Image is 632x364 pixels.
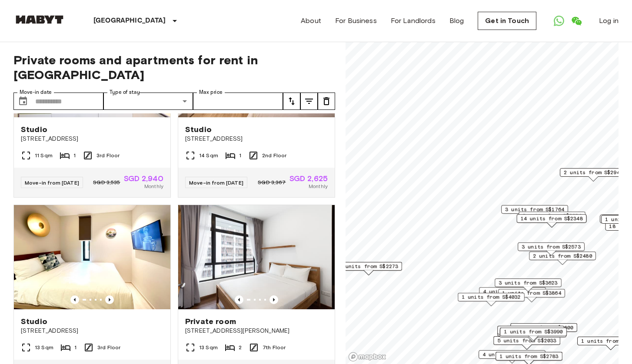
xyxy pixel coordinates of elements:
span: 14 units from S$2348 [520,215,582,222]
span: 2 [239,344,242,351]
div: Map marker [458,293,525,306]
div: Map marker [495,278,562,292]
div: Map marker [498,289,565,302]
div: Map marker [493,336,560,350]
a: Blog [449,16,464,26]
span: Studio [185,124,212,135]
span: 1 units from S$4032 [462,293,521,301]
a: Mapbox logo [348,352,386,362]
img: Marketing picture of unit SG-01-110-014-001 [14,205,170,309]
span: 2 units from S$2480 [533,252,592,260]
span: Monthly [144,182,163,190]
span: 2 units from S$2342 [501,326,560,334]
button: tune [300,93,318,110]
div: Map marker [499,329,566,342]
span: 1 units from S$3600 [514,324,573,331]
span: 1 units from S$3990 [504,328,563,336]
span: Private room [185,316,236,327]
span: 13 Sqm [35,344,53,351]
span: Studio [21,316,47,327]
span: SGD 2,940 [124,175,163,182]
button: Previous image [105,295,114,304]
img: Marketing picture of unit SG-01-003-011-02 [178,205,335,309]
p: [GEOGRAPHIC_DATA] [93,16,166,26]
span: 2 units from S$2940 [564,169,623,176]
span: [STREET_ADDRESS] [21,327,163,335]
a: About [301,16,321,26]
div: Map marker [560,168,627,182]
span: 1 [239,152,241,159]
span: 14 Sqm [199,152,218,159]
span: Studio [21,124,47,135]
div: Map marker [501,205,568,218]
a: Log in [599,16,619,26]
button: tune [283,93,300,110]
span: 13 Sqm [199,344,218,351]
label: Max price [199,89,223,96]
span: 11 Sqm [35,152,53,159]
span: Move-in from [DATE] [25,179,79,186]
div: Map marker [510,323,577,337]
label: Move-in date [20,89,52,96]
span: 1 [74,344,77,351]
button: Previous image [70,295,79,304]
span: SGD 3,535 [93,179,120,186]
span: 3 units from S$2573 [522,243,581,251]
div: Map marker [335,262,402,275]
span: 3rd Floor [96,152,120,159]
a: Get in Touch [478,12,536,30]
a: Open WhatsApp [550,12,568,30]
span: Private rooms and apartments for rent in [GEOGRAPHIC_DATA] [13,53,335,82]
span: 4 units from S$2226 [483,288,542,295]
span: [STREET_ADDRESS][PERSON_NAME] [185,327,328,335]
span: 1 [73,152,76,159]
span: 3 units from S$3024 [522,212,582,220]
div: Map marker [497,326,564,339]
label: Type of stay [110,89,140,96]
span: 2 units from S$2273 [339,262,398,270]
div: Map marker [479,287,546,301]
button: Previous image [235,295,243,304]
div: Map marker [519,212,585,225]
span: 2nd Floor [262,152,286,159]
span: 7th Floor [263,344,286,351]
span: SGD 2,625 [289,175,328,182]
span: SGD 3,367 [258,179,286,186]
span: Move-in from [DATE] [189,179,243,186]
button: Choose date [14,93,32,110]
div: Map marker [500,328,567,341]
span: 5 units from S$2033 [497,337,556,344]
span: [STREET_ADDRESS] [21,135,163,143]
div: Map marker [518,242,585,256]
span: Monthly [309,182,328,190]
button: Previous image [269,295,278,304]
span: 4 units from S$1680 [482,351,542,358]
span: 3rd Floor [97,344,120,351]
a: For Landlords [391,16,436,26]
span: 3 units from S$1764 [505,205,564,213]
span: 3 units from S$3623 [499,279,558,287]
div: Map marker [516,214,586,228]
span: 1 units from S$2783 [499,352,559,360]
span: [STREET_ADDRESS] [185,135,328,143]
button: tune [318,93,335,110]
div: Map marker [529,251,596,265]
span: 1 units from S$3864 [502,289,561,297]
a: Open WeChat [568,12,585,30]
div: Map marker [479,350,546,364]
img: Habyt [13,15,66,24]
a: For Business [335,16,377,26]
